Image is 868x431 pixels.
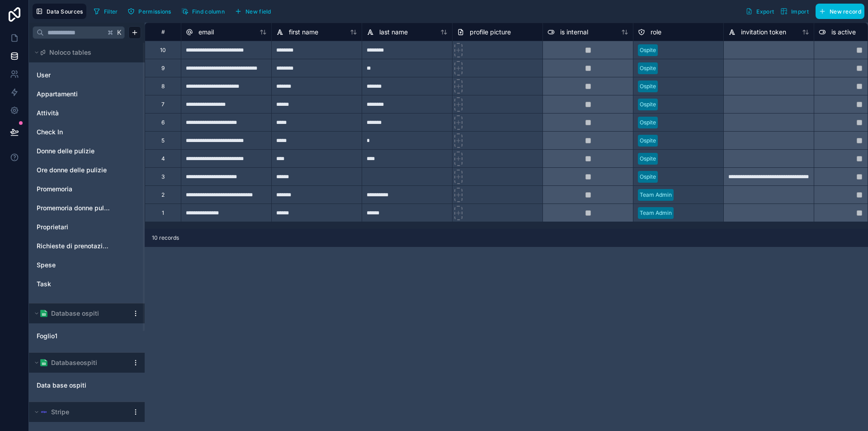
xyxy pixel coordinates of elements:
[37,381,86,390] span: Data base ospiti
[40,408,47,416] img: svg+xml,%3c
[37,260,56,270] span: Spese
[37,147,110,156] a: Donne delle pulizie
[37,166,110,175] a: Ore donne delle pulizie
[651,28,661,37] span: role
[640,191,672,199] div: Team Admin
[37,128,63,137] span: Check In
[37,128,110,137] a: Check In
[245,8,271,15] span: New field
[192,8,225,15] span: Find column
[37,71,110,80] a: User
[37,109,110,118] a: Attività
[470,28,511,37] span: profile picture
[640,100,656,109] div: Ospite
[51,309,99,318] span: Database ospiti
[161,83,165,90] div: 8
[379,28,408,37] span: last name
[90,5,121,18] button: Filter
[33,87,141,101] div: Appartamenti
[33,356,128,369] button: Google Sheets logoDatabaseospiti
[742,4,777,19] button: Export
[831,28,856,37] span: is active
[37,381,119,390] a: Data base ospiti
[640,64,656,72] div: Ospite
[33,258,141,272] div: Spese
[51,358,97,367] span: Databaseospiti
[152,28,174,35] div: #
[162,209,164,217] div: 1
[37,90,78,99] span: Appartamenti
[33,144,141,158] div: Donne delle pulizie
[812,4,864,19] a: New record
[37,242,110,251] a: Richieste di prenotazione future
[116,29,123,36] span: K
[49,48,91,57] span: Noloco tables
[161,155,165,162] div: 4
[37,260,110,270] a: Spese
[777,4,812,19] button: Import
[161,101,165,108] div: 7
[161,119,165,126] div: 6
[791,8,809,15] span: Import
[830,8,861,15] span: New record
[231,5,274,18] button: New field
[152,234,179,242] span: 10 records
[37,332,57,341] span: Foglio1
[37,185,72,194] span: Promemoria
[33,46,136,59] button: Noloco tables
[40,359,47,366] img: Google Sheets logo
[33,68,141,82] div: User
[640,209,672,217] div: Team Admin
[124,5,178,18] a: Permissions
[33,307,128,320] button: Google Sheets logoDatabase ospiti
[33,406,128,418] button: Stripe
[161,65,165,72] div: 9
[178,5,228,18] button: Find column
[33,220,141,234] div: Proprietari
[37,166,107,175] span: Ore donne delle pulizie
[741,28,786,37] span: invitation token
[33,329,141,343] div: Foglio1
[640,46,656,54] div: Ospite
[640,82,656,90] div: Ospite
[37,204,110,213] a: Promemoria donne pulizia
[37,90,110,99] a: Appartamenti
[37,223,68,232] span: Proprietari
[124,5,174,18] button: Permissions
[138,8,171,15] span: Permissions
[640,155,656,163] div: Ospite
[47,8,83,15] span: Data Sources
[33,201,141,215] div: Promemoria donne pulizia
[37,109,59,118] span: Attività
[640,137,656,145] div: Ospite
[37,332,119,341] a: Foglio1
[198,28,214,37] span: email
[640,118,656,127] div: Ospite
[33,378,141,393] div: Data base ospiti
[816,4,864,19] button: New record
[37,279,110,289] a: Task
[756,8,774,15] span: Export
[33,163,141,177] div: Ore donne delle pulizie
[33,4,86,19] button: Data Sources
[33,106,141,120] div: Attività
[104,8,118,15] span: Filter
[37,279,51,289] span: Task
[161,137,165,144] div: 5
[33,125,141,139] div: Check In
[37,223,110,232] a: Proprietari
[37,185,110,194] a: Promemoria
[37,147,94,156] span: Donne delle pulizie
[33,239,141,253] div: Richieste di prenotazione future
[40,310,47,317] img: Google Sheets logo
[161,191,165,199] div: 2
[51,407,69,417] span: Stripe
[560,28,588,37] span: is internal
[640,173,656,181] div: Ospite
[289,28,318,37] span: first name
[160,47,166,54] div: 10
[161,173,165,180] div: 3
[37,71,51,80] span: User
